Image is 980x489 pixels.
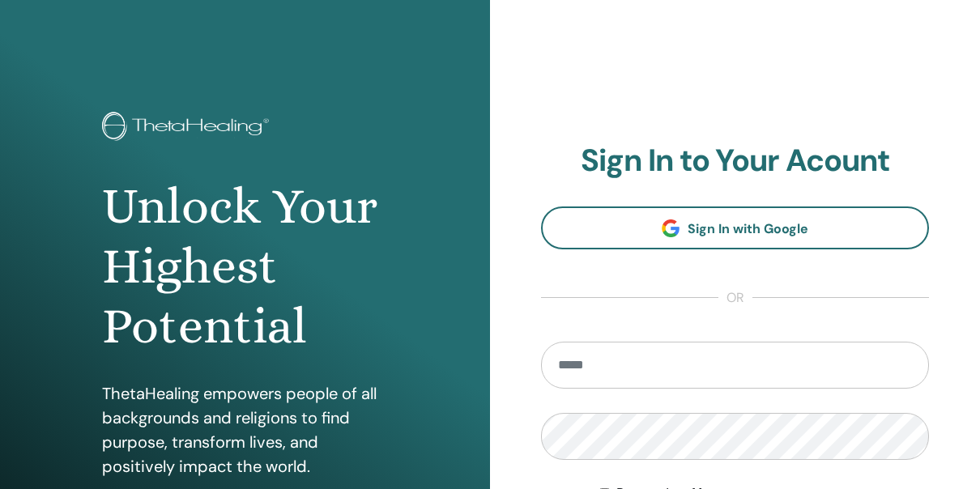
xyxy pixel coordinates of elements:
[541,206,929,249] a: Sign In with Google
[102,381,388,478] p: ThetaHealing empowers people of all backgrounds and religions to find purpose, transform lives, a...
[541,142,929,180] h2: Sign In to Your Acount
[102,176,388,357] h1: Unlock Your Highest Potential
[718,288,752,308] span: or
[688,220,808,237] span: Sign In with Google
